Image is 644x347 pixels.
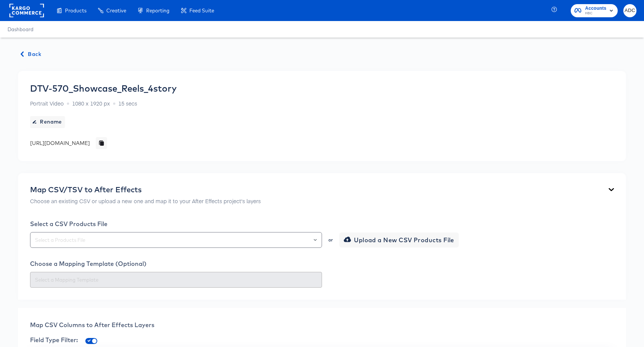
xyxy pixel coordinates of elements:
div: DTV-570_Showcase_Reels_4story [30,83,177,94]
span: Products [65,8,86,14]
span: 15 secs [118,100,137,107]
a: Dashboard [8,26,33,32]
span: HBC [585,11,606,17]
span: Back [21,50,41,59]
button: Upload a New CSV Products File [339,232,459,247]
span: Portrait Video [30,100,64,107]
span: Map CSV Columns to After Effects Layers [30,321,154,329]
span: Feed Suite [189,8,214,14]
span: Creative [106,8,126,14]
span: Field Type Filter: [30,336,78,344]
span: ADC [626,6,633,15]
span: Rename [33,117,62,127]
span: Upload a New CSV Products File [345,235,454,245]
button: Open [314,235,317,245]
button: Back [18,50,44,59]
input: Select a Products File [33,236,319,244]
span: 1080 x 1920 px [72,100,110,107]
span: Accounts [585,5,606,12]
div: Map CSV/TSV to After Effects [30,185,261,194]
div: [URL][DOMAIN_NAME] [30,139,90,147]
input: Select a Mapping Template [33,276,319,284]
div: Select a CSV Products File [30,220,614,228]
button: Rename [30,116,65,128]
button: AccountsHBC [571,4,618,17]
p: Choose an existing CSV or upload a new one and map it to your After Effects project's layers [30,197,261,205]
button: ADC [623,4,636,17]
span: Reporting [146,8,169,14]
div: Choose a Mapping Template (Optional) [30,260,614,267]
div: or [328,238,334,242]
